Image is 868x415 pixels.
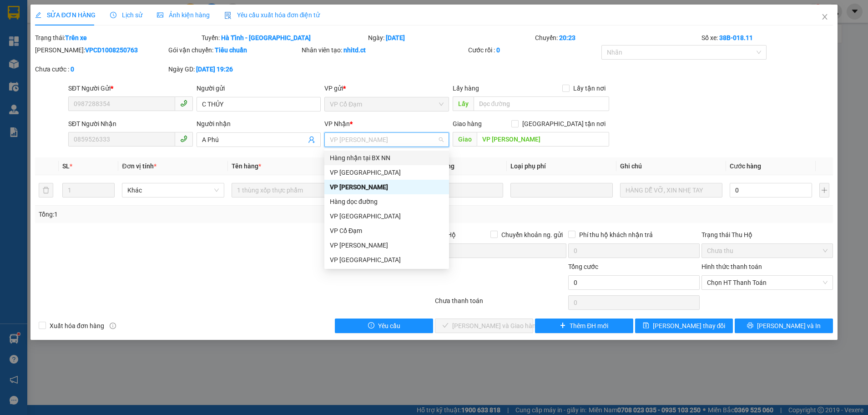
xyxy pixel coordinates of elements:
[324,120,350,127] span: VP Nhận
[35,64,167,74] div: Chưa cước :
[434,296,567,312] div: Chưa thanh toán
[821,13,828,20] span: close
[719,34,753,41] b: 38B-018.11
[157,12,163,18] span: picture
[560,322,566,329] span: plus
[757,321,821,331] span: [PERSON_NAME] và In
[453,96,474,111] span: Lấy
[35,12,41,18] span: edit
[35,11,96,19] span: SỬA ĐƠN HÀNG
[568,263,598,270] span: Tổng cước
[653,321,726,331] span: [PERSON_NAME] thay đổi
[701,33,834,43] div: Số xe:
[324,223,449,238] div: VP Cổ Đạm
[201,33,367,43] div: Tuyến:
[378,321,400,331] span: Yêu cầu
[367,33,534,43] div: Ngày:
[232,162,261,170] span: Tên hàng
[559,34,575,41] b: 20:23
[11,66,159,81] b: GỬI : VP [PERSON_NAME]
[168,45,300,55] div: Gói vận chuyển:
[324,165,449,180] div: VP Mỹ Đình
[335,319,433,333] button: exclamation-circleYêu cầu
[330,226,444,236] div: VP Cổ Đạm
[224,12,232,19] img: icon
[386,34,405,41] b: [DATE]
[635,319,733,333] button: save[PERSON_NAME] thay đổi
[35,45,167,55] div: [PERSON_NAME]:
[324,238,449,253] div: VP Cương Gián
[575,230,656,240] span: Phí thu hộ khách nhận trả
[324,180,449,194] div: VP Hoàng Liệt
[324,194,449,209] div: Hàng dọc đường
[330,255,444,265] div: VP [GEOGRAPHIC_DATA]
[330,97,444,111] span: VP Cổ Đạm
[197,119,321,129] div: Người nhận
[707,244,828,258] span: Chưa thu
[46,321,108,331] span: Xuất hóa đơn hàng
[735,319,833,333] button: printer[PERSON_NAME] và In
[85,46,138,54] b: VPCD1008250763
[498,230,566,240] span: Chuyển khoản ng. gửi
[330,182,444,192] div: VP [PERSON_NAME]
[324,209,449,223] div: VP Hà Đông
[196,66,233,73] b: [DATE] 19:26
[180,135,187,142] span: phone
[224,11,320,19] span: Yêu cầu xuất hóa đơn điện tử
[453,85,479,92] span: Lấy hàng
[819,183,829,197] button: plus
[127,183,219,197] span: Khác
[62,162,70,170] span: SL
[474,96,609,111] input: Dọc đường
[701,230,833,240] div: Trạng thái Thu Hộ
[34,33,201,43] div: Trạng thái:
[620,183,722,197] input: Ghi Chú
[324,151,449,165] div: Hàng nhận tại BX NN
[330,211,444,221] div: VP [GEOGRAPHIC_DATA]
[330,167,444,177] div: VP [GEOGRAPHIC_DATA]
[507,157,616,175] th: Loại phụ phí
[324,253,449,267] div: VP Xuân Giang
[215,46,247,54] b: Tiêu chuẩn
[435,231,456,238] span: Thu Hộ
[71,66,74,73] b: 0
[324,83,449,93] div: VP gửi
[65,34,87,41] b: Trên xe
[110,11,142,19] span: Lịch sử
[85,22,380,34] li: Cổ Đạm, xã [GEOGRAPHIC_DATA], [GEOGRAPHIC_DATA]
[197,83,321,93] div: Người gửi
[453,132,477,147] span: Giao
[122,162,156,170] span: Đơn vị tính
[110,323,116,329] span: info-circle
[643,322,649,329] span: save
[535,319,633,333] button: plusThêm ĐH mới
[534,33,701,43] div: Chuyến:
[701,263,762,270] label: Hình thức thanh toán
[477,132,609,147] input: Dọc đường
[519,119,609,129] span: [GEOGRAPHIC_DATA] tận nơi
[232,183,334,197] input: VD: Bàn, Ghế
[330,153,444,163] div: Hàng nhận tại BX NN
[616,157,726,175] th: Ghi chú
[435,319,533,333] button: check[PERSON_NAME] và Giao hàng
[468,45,600,55] div: Cước rồi :
[110,12,116,18] span: clock-circle
[221,34,311,41] b: Hà Tĩnh - [GEOGRAPHIC_DATA]
[302,45,466,55] div: Nhân viên tạo:
[343,46,366,54] b: nhitd.ct
[68,83,193,93] div: SĐT Người Gửi
[453,120,482,127] span: Giao hàng
[330,197,444,207] div: Hàng dọc đường
[730,162,761,170] span: Cước hàng
[496,46,500,54] b: 0
[157,11,210,19] span: Ảnh kiện hàng
[180,100,187,107] span: phone
[330,240,444,250] div: VP [PERSON_NAME]
[368,322,374,329] span: exclamation-circle
[68,119,193,129] div: SĐT Người Nhận
[570,321,608,331] span: Thêm ĐH mới
[570,83,609,93] span: Lấy tận nơi
[168,64,300,74] div: Ngày GD:
[85,34,380,45] li: Hotline: 1900252555
[421,183,503,197] input: 0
